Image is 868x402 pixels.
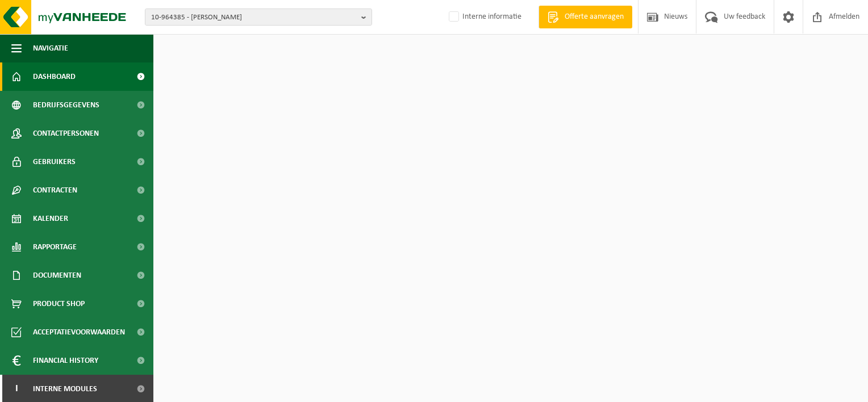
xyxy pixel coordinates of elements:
label: Interne informatie [446,9,521,26]
span: Contracten [33,176,77,204]
button: 10-964385 - [PERSON_NAME] [145,9,372,26]
span: Offerte aanvragen [562,11,627,23]
span: Dashboard [33,62,76,91]
span: Gebruikers [33,148,76,176]
span: Acceptatievoorwaarden [33,318,125,346]
span: Rapportage [33,233,77,261]
a: Offerte aanvragen [539,6,632,28]
span: Financial History [33,346,98,375]
span: Contactpersonen [33,119,99,148]
span: Documenten [33,261,81,290]
span: 10-964385 - [PERSON_NAME] [151,9,357,26]
span: Bedrijfsgegevens [33,91,99,119]
span: Kalender [33,204,68,233]
span: Navigatie [33,34,68,62]
span: Product Shop [33,290,85,318]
